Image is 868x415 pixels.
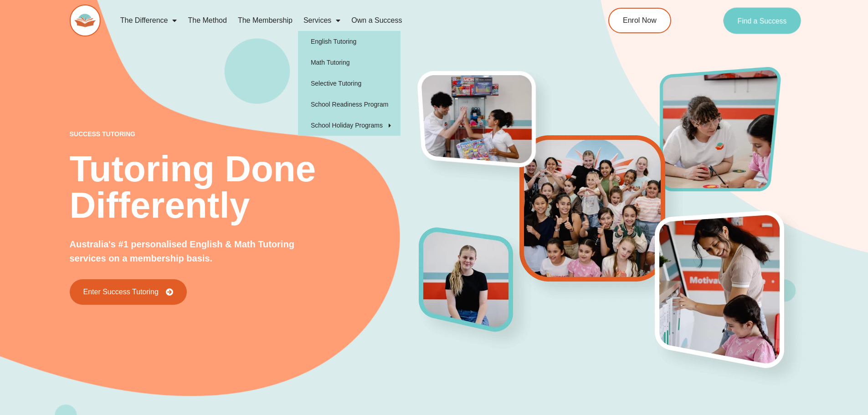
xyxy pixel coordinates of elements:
[298,94,401,115] a: School Readiness Program
[70,131,420,137] p: success tutoring
[70,279,187,305] a: Enter Success Tutoring
[623,17,657,24] span: Enrol Now
[346,10,407,31] a: Own a Success
[298,52,401,73] a: Math Tutoring
[298,31,401,52] a: English Tutoring
[232,10,298,31] a: The Membership
[70,237,325,266] p: Australia's #1 personalised English & Math Tutoring services on a membership basis.
[298,115,401,136] a: School Holiday Programs
[70,151,420,224] h2: Tutoring Done Differently
[738,17,787,24] span: Find a Success
[115,10,567,31] nav: Menu
[716,312,868,415] iframe: Chat Widget
[83,288,159,296] span: Enter Success Tutoring
[115,10,183,31] a: The Difference
[298,73,401,94] a: Selective Tutoring
[298,10,346,31] a: Services
[724,7,801,34] a: Find a Success
[608,8,671,33] a: Enrol Now
[182,10,232,31] a: The Method
[298,31,401,136] ul: Services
